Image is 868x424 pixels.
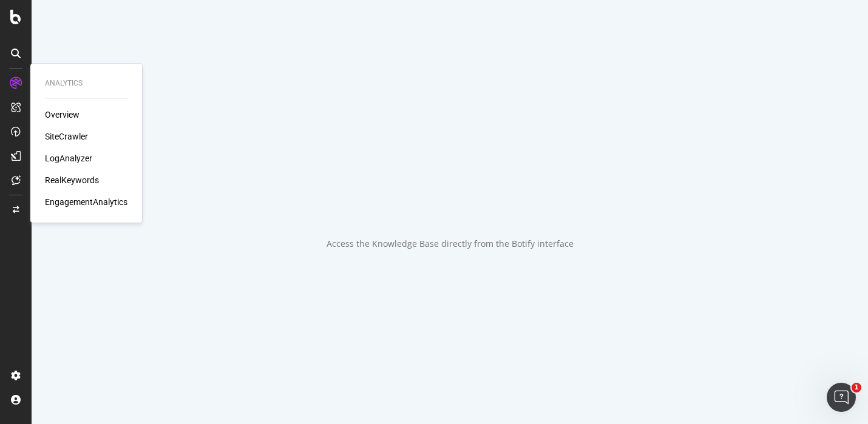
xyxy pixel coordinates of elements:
div: animation [406,175,493,218]
a: SiteCrawler [45,130,88,143]
span: 1 [852,383,861,392]
iframe: Intercom live chat [827,383,856,412]
a: Overview [45,109,80,121]
a: EngagementAnalytics [45,196,127,208]
div: Access the Knowledge Base directly from the Botify interface [327,238,574,250]
a: RealKeywords [45,174,99,186]
a: LogAnalyzer [45,152,92,164]
div: Analytics [45,78,127,89]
